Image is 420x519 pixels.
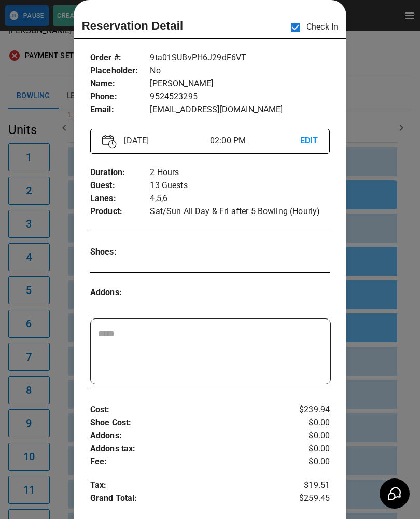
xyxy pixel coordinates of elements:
[150,77,330,90] p: [PERSON_NAME]
[90,205,150,218] p: Product :
[300,135,318,148] p: EDIT
[150,64,330,77] p: No
[102,135,117,149] img: Vector
[90,479,290,492] p: Tax :
[150,205,330,218] p: Sat/Sun All Day & Fri after 5 Bowling (Hourly)
[150,90,330,103] p: 9524523295
[290,417,330,430] p: $0.00
[290,404,330,417] p: $239.94
[150,192,330,205] p: 4,5,6
[90,179,150,192] p: Guest :
[90,417,290,430] p: Shoe Cost :
[210,135,300,147] p: 02:00 PM
[120,135,210,147] p: [DATE]
[90,192,150,205] p: Lanes :
[90,492,290,508] p: Grand Total :
[90,456,290,469] p: Fee :
[290,492,330,508] p: $259.45
[290,443,330,456] p: $0.00
[90,166,150,179] p: Duration :
[90,103,150,116] p: Email :
[90,286,150,299] p: Addons :
[150,166,330,179] p: 2 Hours
[90,404,290,417] p: Cost :
[90,90,150,103] p: Phone :
[285,17,338,38] p: Check In
[90,443,290,456] p: Addons tax :
[90,246,150,259] p: Shoes :
[290,430,330,443] p: $0.00
[90,51,150,64] p: Order # :
[150,51,330,64] p: 9ta01SUBvPH6J29dF6VT
[82,17,184,34] p: Reservation Detail
[90,77,150,90] p: Name :
[150,103,330,116] p: [EMAIL_ADDRESS][DOMAIN_NAME]
[90,430,290,443] p: Addons :
[290,479,330,492] p: $19.51
[290,456,330,469] p: $0.00
[150,179,330,192] p: 13 Guests
[90,64,150,77] p: Placeholder :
